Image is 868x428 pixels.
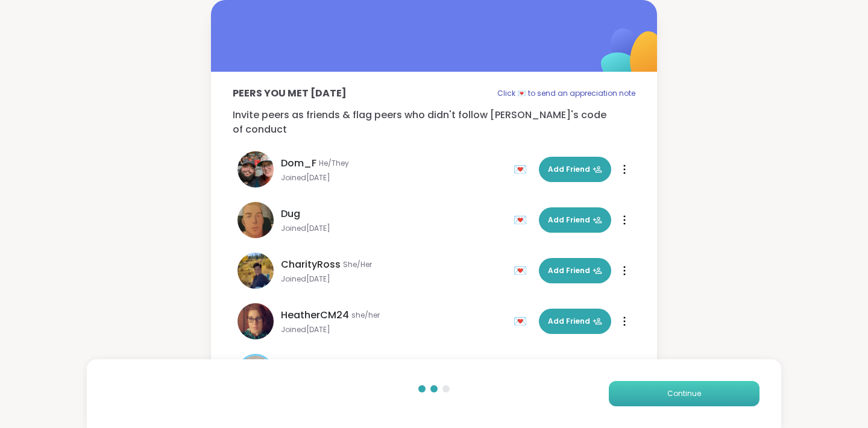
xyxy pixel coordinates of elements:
[548,164,602,175] span: Add Friend
[237,202,274,238] img: Dug
[539,258,611,283] button: Add Friend
[343,260,372,269] span: She/Her
[281,173,506,183] span: Joined [DATE]
[548,265,602,276] span: Add Friend
[237,303,274,339] img: HeatherCM24
[319,159,349,168] span: He/They
[281,359,362,373] span: [PERSON_NAME]
[548,316,602,327] span: Add Friend
[514,160,532,179] div: 💌
[667,388,701,399] span: Continue
[539,157,611,182] button: Add Friend
[281,207,300,221] span: Dug
[233,86,347,101] p: Peers you met [DATE]
[233,108,635,137] p: Invite peers as friends & flag peers who didn't follow [PERSON_NAME]'s code of conduct
[351,310,380,320] span: she/her
[281,308,349,323] span: HeatherCM24
[539,309,611,334] button: Add Friend
[609,381,759,406] button: Continue
[281,156,316,171] span: Dom_F
[281,325,506,335] span: Joined [DATE]
[281,257,341,272] span: CharityRoss
[514,261,532,280] div: 💌
[237,253,274,289] img: CharityRoss
[539,207,611,233] button: Add Friend
[237,151,274,187] img: Dom_F
[548,215,602,225] span: Add Friend
[514,210,532,230] div: 💌
[281,224,506,233] span: Joined [DATE]
[239,356,272,388] img: dodi
[497,86,635,101] p: Click 💌 to send an appreciation note
[514,312,532,331] div: 💌
[281,274,506,284] span: Joined [DATE]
